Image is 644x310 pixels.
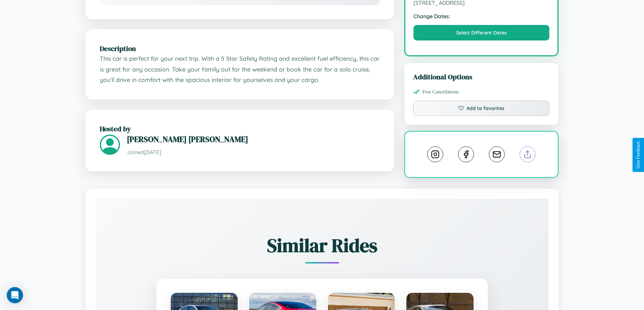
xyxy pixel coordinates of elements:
[7,287,23,303] div: Open Intercom Messenger
[423,89,459,95] span: Free Cancellations
[100,124,380,134] h2: Hosted by
[413,25,550,40] button: Select Different Dates
[127,134,380,145] h3: [PERSON_NAME] [PERSON_NAME]
[413,72,550,82] h3: Additional Options
[100,44,380,53] h2: Description
[413,13,550,20] strong: Change Dates:
[127,147,380,157] p: Joined [DATE]
[119,232,525,258] h2: Similar Rides
[100,53,380,85] p: This car is perfect for your next trip. With a 5 Star Safety Rating and excellent fuel efficiency...
[413,101,550,116] button: Add to favorites
[636,141,641,169] div: Give Feedback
